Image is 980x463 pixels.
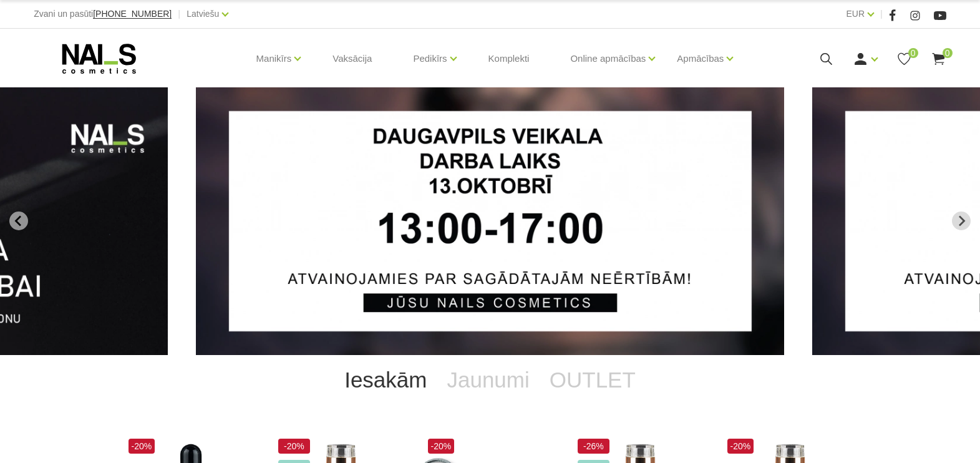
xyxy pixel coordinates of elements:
[178,6,180,22] span: |
[323,29,382,89] a: Vaksācija
[9,212,28,230] button: Go to last slide
[428,439,455,454] span: -20%
[908,48,918,58] span: 0
[437,355,539,405] a: Jaunumi
[880,6,883,22] span: |
[952,212,971,230] button: Next slide
[278,439,311,454] span: -20%
[196,87,784,355] li: 1 of 13
[578,439,610,454] span: -26%
[727,439,754,454] span: -20%
[540,355,646,405] a: OUTLET
[334,355,437,405] a: Iesakām
[256,34,292,84] a: Manikīrs
[943,48,953,58] span: 0
[93,9,172,19] a: [PHONE_NUMBER]
[931,51,946,67] a: 0
[413,34,447,84] a: Pedikīrs
[896,51,912,67] a: 0
[677,34,724,84] a: Apmācības
[478,29,540,89] a: Komplekti
[847,6,865,21] a: EUR
[570,34,646,84] a: Online apmācības
[187,6,219,21] a: Latviešu
[34,6,172,22] div: Zvani un pasūti
[129,439,155,454] span: -20%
